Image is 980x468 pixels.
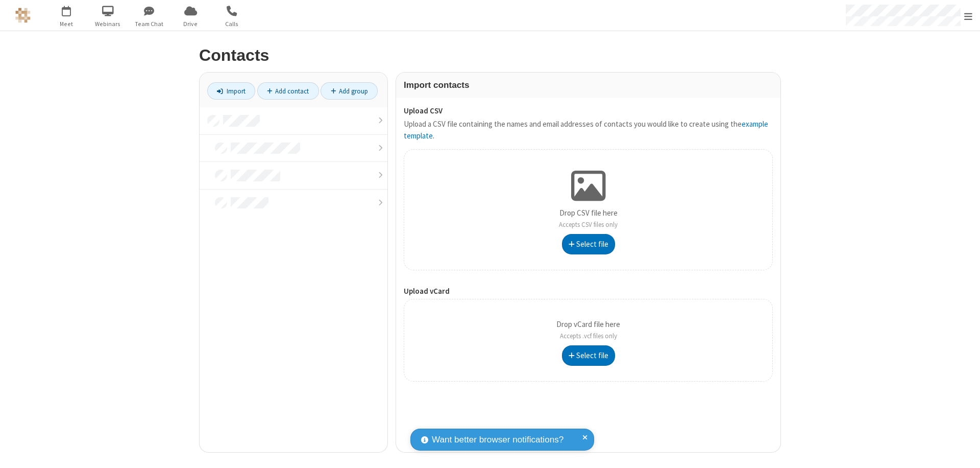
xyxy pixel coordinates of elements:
[47,19,86,29] span: Meet
[404,119,773,142] p: Upload a CSV file containing the names and email addresses of contacts you would like to create u...
[404,286,773,297] label: Upload vCard
[556,319,620,342] p: Drop vCard file here
[89,19,127,29] span: Webinars
[560,332,617,340] span: Accepts .vcf files only
[404,80,773,90] h3: Import contacts
[404,119,768,141] a: example template
[559,207,618,230] p: Drop CSV file here
[562,234,615,254] button: Select file
[171,19,210,29] span: Drive
[130,19,168,29] span: Team Chat
[404,105,773,117] label: Upload CSV
[321,82,378,100] a: Add group
[207,82,255,100] a: Import
[213,19,251,29] span: Calls
[15,8,31,23] img: QA Selenium DO NOT DELETE OR CHANGE
[562,345,615,366] button: Select file
[257,82,319,100] a: Add contact
[432,433,563,447] span: Want better browser notifications?
[199,46,781,64] h2: Contacts
[559,220,618,229] span: Accepts CSV files only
